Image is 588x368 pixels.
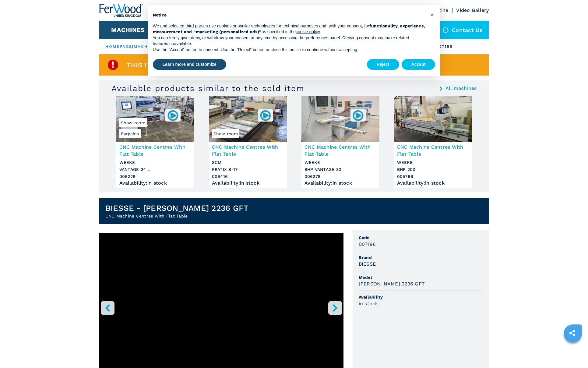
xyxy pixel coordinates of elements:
span: × [430,11,434,18]
span: This item is already sold [127,62,223,69]
h3: BIESSE [359,260,376,267]
h3: CNC Machine Centres With Flat Table [305,143,376,157]
h3: WEEKE VANTAGE 24 L 006228 [119,159,191,180]
span: Model [359,274,483,280]
a: sharethis [565,325,580,341]
h1: BIESSE - [PERSON_NAME] 2236 GFT [105,203,249,213]
span: | [132,44,133,49]
h3: 007196 [359,241,376,248]
a: CNC Machine Centres With Flat Table WEEKE BHP 200CNC Machine Centres With Flat TableWEEKEBHP 2000... [394,96,472,188]
img: CNC Machine Centres With Flat Table WEEKE BHP 200 [394,96,472,142]
h3: SCM PRATIX S-17 006416 [212,159,284,180]
a: Video Gallery [456,7,489,13]
a: machines [134,44,160,49]
h3: CNC Machine Centres With Flat Table [212,143,284,157]
span: Bargains [119,129,141,138]
div: Availability : in stock [212,182,284,185]
h3: Available products similar to the sold item [111,83,305,93]
span: Show room [212,129,239,138]
img: 006416 [259,109,271,121]
img: CNC Machine Centres With Flat Table WEEKE BHP VANTAGE 33 [301,96,379,142]
button: left-button [101,301,114,315]
h3: CNC Machine Centres With Flat Table [119,143,191,157]
a: CNC Machine Centres With Flat Table WEEKE BHP VANTAGE 33006279CNC Machine Centres With Flat Table... [301,96,379,188]
h3: WEEKE BHP VANTAGE 33 006279 [305,159,376,180]
button: Reject [367,59,399,70]
button: Accept [402,59,435,70]
strong: functionality, experience, measurement and “marketing (personalized ads)” [153,23,425,34]
div: Contact us [437,21,489,39]
span: Availability [359,294,483,300]
button: Learn more and customize [153,59,226,70]
p: We and selected third parties use cookies or similar technologies for technical purposes and, wit... [153,23,426,35]
a: cookie policy [296,29,320,34]
img: Ferwood [99,4,143,17]
button: Machines [111,26,145,34]
div: Availability : in stock [397,182,469,185]
button: Close this notice [428,10,437,19]
p: You can freely give, deny, or withdraw your consent at any time by accessing the preferences pane... [153,35,426,47]
h2: CNC Machine Centres With Flat Table [105,213,249,219]
h3: WEEKE BHP 200 005796 [397,159,469,180]
h3: in stock [359,300,378,307]
h2: Notice [153,12,426,18]
img: CNC Machine Centres With Flat Table SCM PRATIX S-17 [209,96,287,142]
p: Use the “Accept” button to consent. Use the “Reject” button or close this notice to continue with... [153,47,426,53]
img: 006279 [352,109,364,121]
a: CNC Machine Centres With Flat Table SCM PRATIX S-17Show room006416CNC Machine Centres With Flat T... [209,96,287,188]
h3: [PERSON_NAME] 2236 GFT [359,280,425,287]
a: HOMEPAGE [105,44,132,49]
span: Show room [119,118,147,127]
a: CNC Machine Centres With Flat Table WEEKE VANTAGE 24 LBargainsShow room006228CNC Machine Centres ... [116,96,194,188]
img: Contact us [443,27,449,33]
img: 006228 [167,109,179,121]
span: Brand [359,254,483,260]
img: CNC Machine Centres With Flat Table WEEKE VANTAGE 24 L [116,96,194,142]
div: Availability : in stock [305,182,376,185]
div: Availability : in stock [119,182,191,185]
img: SoldProduct [107,59,119,71]
button: right-button [328,301,342,315]
a: All machines [445,86,477,91]
span: Code [359,235,483,241]
h3: CNC Machine Centres With Flat Table [397,143,469,157]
